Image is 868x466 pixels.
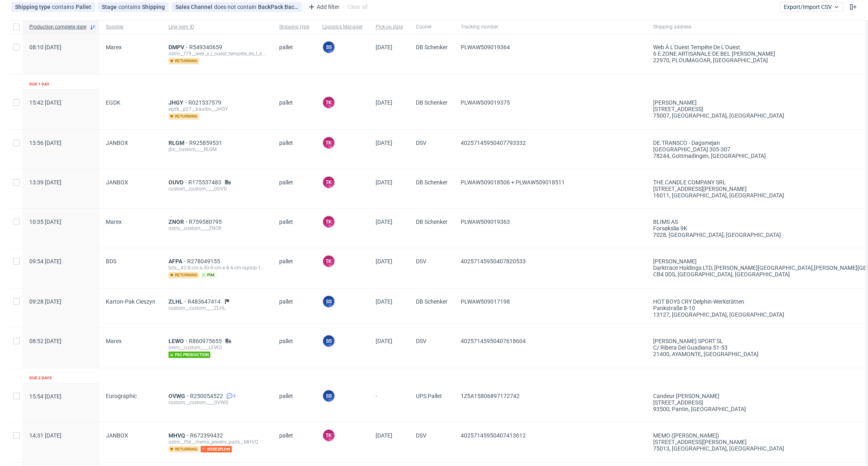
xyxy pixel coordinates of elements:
a: 3 [225,393,236,399]
span: DSV [416,432,448,453]
figcaption: TK [323,137,335,149]
span: DSV [416,258,448,278]
a: R860975655 [189,338,223,344]
span: Production complete date [29,24,86,31]
span: Export/Import CSV [784,4,840,10]
span: Karton-Pak Cieszyn [106,298,155,305]
a: ZLHL [168,298,188,305]
a: R672399432 [190,432,225,439]
span: pallet [279,393,309,412]
span: [DATE] [376,338,392,344]
span: pallet [279,258,309,278]
figcaption: TK [323,430,335,441]
div: bds__42-8-cm-x-30-9-cm-x-8-6-cm-laptop-13-16__diomina__AFPA [168,265,266,271]
span: returning [168,58,199,64]
span: [DATE] [376,219,392,225]
span: Marex [106,338,122,344]
span: Shipping type [15,4,52,10]
span: Courier [416,24,448,31]
span: BDS [106,258,116,265]
span: pallet [279,44,309,64]
span: 09:28 [DATE] [29,298,61,305]
span: Pick-up date [376,24,403,31]
span: R175537483 [188,179,223,186]
figcaption: TK [323,256,335,267]
span: Marex [106,44,122,50]
span: pallet [279,219,309,238]
span: pallet [279,140,309,159]
div: Shipping [142,4,165,10]
span: 08:10 [DATE] [29,44,61,50]
span: JANBOX [106,432,128,439]
span: RLGM [168,140,189,146]
a: R759580795 [189,219,223,225]
span: 40257145950407413612 [461,432,526,439]
span: Eurographic [106,393,137,399]
a: DMPV [168,44,189,50]
span: DB Schenker [416,219,448,238]
span: DB Schenker [416,179,448,199]
figcaption: SS [323,42,335,53]
div: egdk__p27__baudin__JHGY [168,106,266,112]
span: DSV [416,338,448,358]
span: pallet [279,298,309,318]
div: Pallet [76,4,91,10]
span: 3 [233,393,236,399]
a: R278049155 [187,258,222,265]
span: pallet [279,99,309,120]
span: DB Schenker [416,298,448,318]
div: ostro__custom____ZNOR [168,225,266,232]
span: returning [168,446,199,453]
span: Logistics Manager [322,24,363,31]
figcaption: TK [323,216,335,228]
span: Tracking number [461,24,640,31]
span: JANBOX [106,140,128,146]
a: MHVQ [168,432,190,439]
span: 10:35 [DATE] [29,219,61,225]
span: 40257145950407793332 [461,140,526,146]
a: ZNOR [168,219,189,225]
a: LEWO [168,338,189,344]
a: R483647414 [188,298,222,305]
span: DSV [416,140,448,159]
a: R925859531 [189,140,224,146]
figcaption: TK [323,97,335,108]
a: AFPA [168,258,187,265]
span: JANBOX [106,179,128,186]
span: 15:42 [DATE] [29,99,61,106]
span: [DATE] [376,258,392,265]
a: R021537579 [188,99,223,106]
span: 40257145950407618604 [461,338,526,344]
span: boxesflow [201,446,232,453]
figcaption: TK [323,177,335,188]
span: UPS Pallet [416,393,448,412]
span: 09:54 [DATE] [29,258,61,265]
a: JHGY [168,99,188,106]
a: OUVD [168,179,188,186]
span: R250054522 [190,393,225,399]
a: R549340659 [189,44,224,50]
span: PLWAW509018506 + PLWAW509018511 [461,179,565,186]
span: pallet [279,179,309,199]
figcaption: SS [323,296,335,307]
div: Due 2 days [29,375,52,381]
span: - [376,393,403,412]
span: Supplier [106,24,155,31]
span: [DATE] [376,140,392,146]
span: [DATE] [376,99,392,106]
span: Stage [102,4,118,10]
span: 40257145950407820533 [461,258,526,265]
